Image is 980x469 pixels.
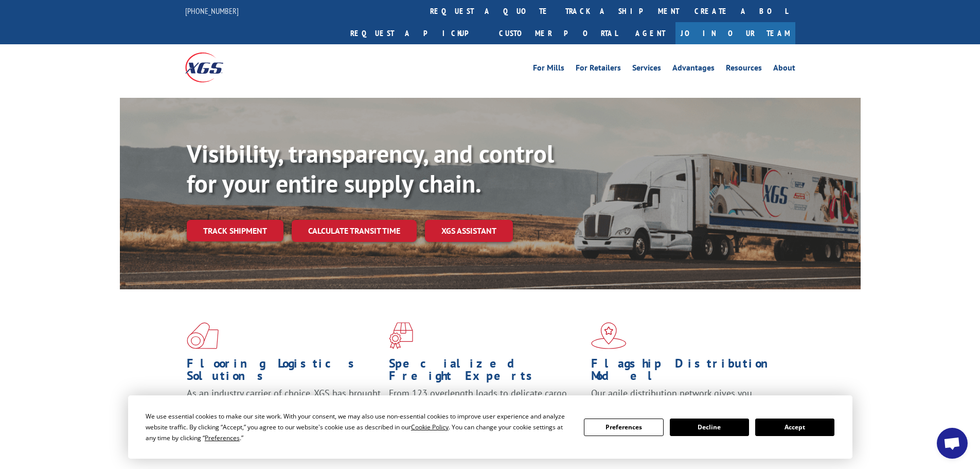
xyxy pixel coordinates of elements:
[675,22,795,44] a: Join Our Team
[389,322,413,349] img: xgs-icon-focused-on-flooring-red
[591,387,780,411] span: Our agile distribution network gives you nationwide inventory management on demand.
[187,357,381,387] h1: Flooring Logistics Solutions
[672,64,715,75] a: Advantages
[187,387,381,424] span: As an industry carrier of choice, XGS has brought innovation and dedication to flooring logistics...
[187,137,554,199] b: Visibility, transparency, and control for your entire supply chain.
[533,64,564,75] a: For Mills
[726,64,762,75] a: Resources
[491,22,625,44] a: Customer Portal
[576,64,621,75] a: For Retailers
[185,6,239,16] a: [PHONE_NUMBER]
[937,428,968,459] div: Open chat
[292,220,417,242] a: Calculate transit time
[187,322,219,349] img: xgs-icon-total-supply-chain-intelligence-red
[591,357,786,387] h1: Flagship Distribution Model
[591,322,627,349] img: xgs-icon-flagship-distribution-model-red
[343,22,491,44] a: Request a pickup
[670,419,749,436] button: Decline
[773,64,795,75] a: About
[425,220,513,242] a: XGS ASSISTANT
[584,419,663,436] button: Preferences
[146,411,572,443] div: We use essential cookies to make our site work. With your consent, we may also use non-essential ...
[389,387,583,433] p: From 123 overlength loads to delicate cargo, our experienced staff knows the best way to move you...
[389,357,583,387] h1: Specialized Freight Experts
[755,419,834,436] button: Accept
[128,395,852,459] div: Cookie Consent Prompt
[411,423,449,431] span: Cookie Policy
[205,433,240,442] span: Preferences
[187,220,283,241] a: Track shipment
[625,22,675,44] a: Agent
[632,64,661,75] a: Services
